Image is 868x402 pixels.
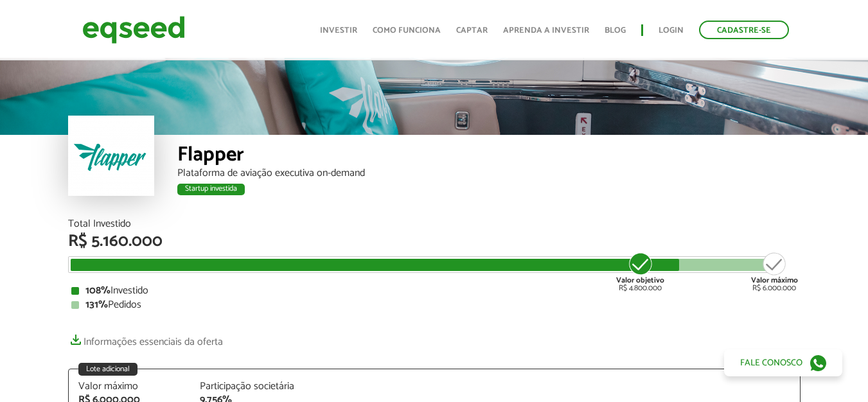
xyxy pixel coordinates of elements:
a: Informações essenciais da oferta [68,329,223,347]
a: Cadastre-se [699,21,789,39]
strong: 108% [85,282,111,299]
a: Investir [320,26,357,35]
div: Pedidos [71,300,797,310]
strong: 131% [85,296,108,313]
div: Participação societária [200,381,303,392]
a: Blog [605,26,626,35]
a: Login [659,26,684,35]
a: Fale conosco [724,349,842,376]
div: R$ 6.000.000 [751,251,798,292]
div: Investido [71,286,797,296]
a: Captar [456,26,488,35]
div: Flapper [177,144,801,168]
div: Valor máximo [78,381,181,392]
div: R$ 5.160.000 [68,233,801,250]
div: Total Investido [68,219,801,229]
div: Startup investida [177,184,245,195]
a: Como funciona [373,26,441,35]
strong: Valor objetivo [616,274,664,286]
img: EqSeed [82,13,185,47]
a: Aprenda a investir [503,26,589,35]
strong: Valor máximo [751,274,798,286]
div: Lote adicional [78,363,137,376]
div: R$ 4.800.000 [616,251,664,292]
div: Plataforma de aviação executiva on-demand [177,168,801,179]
